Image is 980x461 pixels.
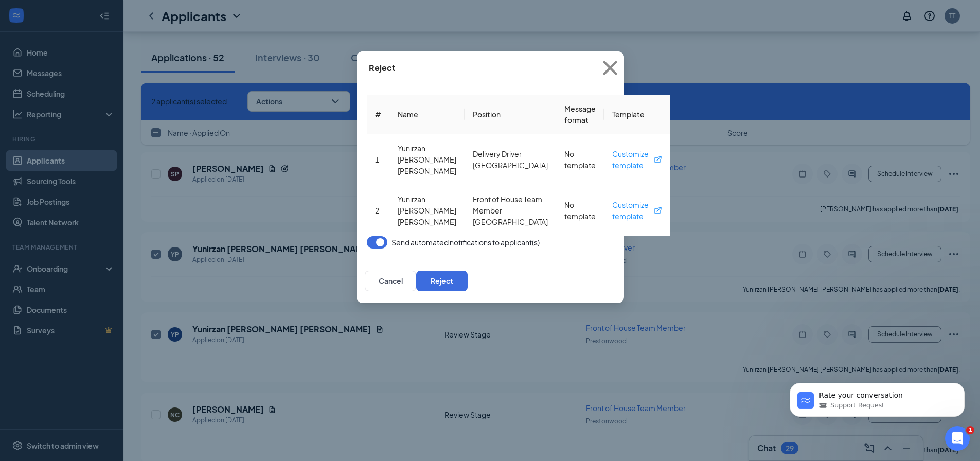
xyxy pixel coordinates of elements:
[604,95,670,134] th: Template
[564,149,596,170] span: No template
[556,95,604,134] th: Message format
[416,271,468,291] button: Reject
[612,148,662,171] span: Customize template
[966,426,974,434] span: 1
[389,185,465,236] td: Yunirzan [PERSON_NAME] [PERSON_NAME]
[596,51,624,84] button: Close
[612,199,662,222] span: Customize template
[391,236,540,249] span: Send automated notifications to applicant(s)
[473,216,548,227] span: [GEOGRAPHIC_DATA]
[612,199,662,222] a: Customize template ExternalLink
[612,148,662,171] a: Customize template ExternalLink
[945,426,970,451] iframe: Intercom live chat
[473,148,548,159] span: Delivery Driver
[375,155,379,164] span: 1
[596,54,624,82] svg: Cross
[365,271,416,291] button: Cancel
[473,193,548,216] span: Front of House Team Member
[564,200,596,221] span: No template
[654,206,662,215] svg: ExternalLink
[774,361,980,433] iframe: Intercom notifications message
[654,155,662,164] svg: ExternalLink
[473,159,548,171] span: [GEOGRAPHIC_DATA]
[375,206,379,215] span: 2
[369,62,396,74] div: Reject
[389,95,465,134] th: Name
[465,95,556,134] th: Position
[389,134,465,185] td: Yunirzan [PERSON_NAME] [PERSON_NAME]
[367,95,389,134] th: #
